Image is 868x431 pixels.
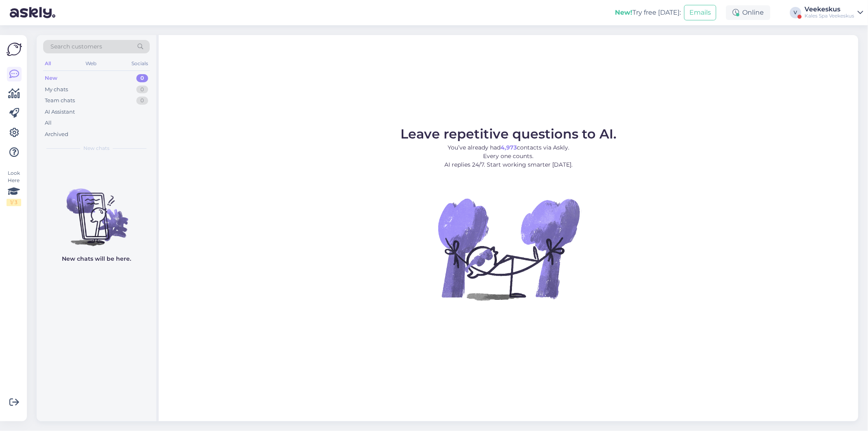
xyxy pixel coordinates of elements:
div: 0 [136,97,148,105]
div: Team chats [45,97,75,105]
img: Askly Logo [7,42,22,57]
div: 1 / 3 [7,199,21,206]
img: No Chat active [435,176,582,322]
img: No chats [37,174,156,247]
div: Look Here [7,169,21,206]
b: New! [615,9,632,16]
p: You’ve already had contacts via Askly. Every one counts. AI replies 24/7. Start working smarter [... [400,143,617,169]
div: V [790,7,801,18]
a: VeekeskusKales Spa Veekeskus [805,6,863,19]
div: 0 [136,86,148,94]
p: New chats will be here. [62,255,131,263]
div: All [43,58,52,69]
b: 4,973 [501,144,517,151]
button: Emails [684,5,716,20]
div: All [45,119,52,127]
div: Veekeskus [805,6,854,13]
div: Try free [DATE]: [615,8,681,18]
span: Search customers [50,42,102,51]
div: Online [726,5,770,20]
div: Kales Spa Veekeskus [805,13,854,19]
div: AI Assistant [45,108,75,116]
div: 0 [136,74,148,82]
span: New chats [83,145,109,152]
div: Archived [45,130,68,139]
div: New [45,74,57,82]
div: Socials [130,58,150,69]
span: Leave repetitive questions to AI. [400,126,617,142]
div: My chats [45,86,68,94]
div: Web [84,58,98,69]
